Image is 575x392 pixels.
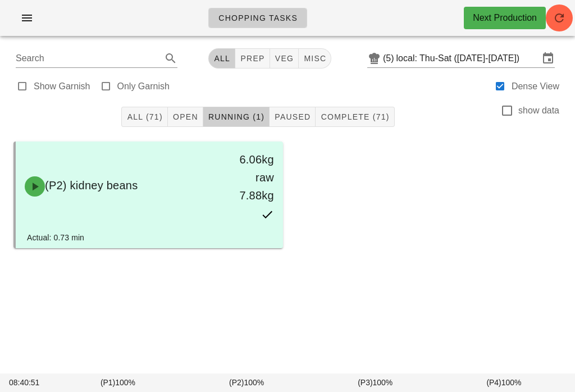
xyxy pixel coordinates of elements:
label: Dense View [512,81,559,92]
span: All [213,54,230,63]
span: Paused [274,112,311,121]
a: Chopping Tasks [208,8,307,28]
button: prep [235,48,270,69]
div: 6.06kg raw 7.88kg [222,151,274,204]
span: Complete (71) [320,112,389,121]
button: All [208,48,235,69]
button: Running (1) [203,107,270,127]
span: All (71) [126,112,162,121]
div: Actual: 0.73 min [27,231,84,244]
button: All (71) [121,107,167,127]
button: veg [270,48,299,69]
button: Complete (71) [316,107,394,127]
span: Open [172,112,198,121]
label: show data [518,105,559,116]
button: Paused [270,107,316,127]
button: Open [168,107,203,127]
label: Only Garnish [117,81,170,92]
span: (P2) kidney beans [45,179,138,192]
span: veg [275,54,294,63]
div: Next Production [473,11,537,25]
button: misc [299,48,331,69]
span: Chopping Tasks [218,13,298,22]
span: misc [303,54,326,63]
span: prep [240,54,264,63]
div: (5) [383,53,396,64]
span: Running (1) [208,112,264,121]
label: Show Garnish [34,81,90,92]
